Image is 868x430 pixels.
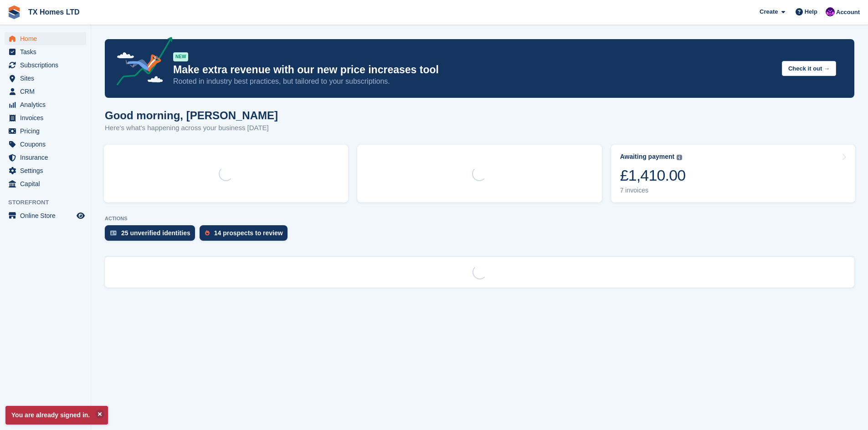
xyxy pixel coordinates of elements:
h1: Good morning, [PERSON_NAME] [105,109,278,121]
img: verify_identity-adf6edd0f0f0b5bbfe63781bf79b02c33cf7c696d77639b501bdc392416b5a36.svg [110,230,117,236]
span: Account [836,8,860,17]
a: menu [5,177,86,190]
div: NEW [173,52,188,61]
a: menu [5,98,86,111]
img: stora-icon-8386f47178a22dfd0bd8f6a31ec36ba5ce8667c1dd55bd0f319d3a0aa187defe.svg [7,5,21,19]
img: prospect-51fa495bee0391a8d652442698ab0144808aea92771e9ea1ae160a38d050c398.svg [205,230,210,236]
a: menu [5,32,86,45]
a: menu [5,125,86,137]
p: Here's what's happening across your business [DATE] [105,123,278,133]
a: 14 prospects to review [200,225,292,245]
span: Analytics [20,98,75,111]
span: Storefront [8,198,91,207]
a: menu [5,111,86,124]
button: Check it out → [782,61,836,76]
span: Coupons [20,138,75,151]
span: Capital [20,177,75,190]
a: menu [5,59,86,71]
p: Rooted in industry best practices, but tailored to your subscriptions. [173,76,775,86]
a: menu [5,85,86,98]
span: Pricing [20,125,75,137]
p: ACTIONS [105,216,854,222]
div: 25 unverified identities [121,229,190,237]
a: menu [5,72,86,85]
a: Preview store [75,210,86,221]
span: Create [760,7,778,16]
a: TX Homes LTD [25,5,83,20]
div: Awaiting payment [620,153,675,161]
span: Tasks [20,46,75,58]
a: menu [5,209,86,222]
span: Help [805,7,817,16]
span: Online Store [20,209,75,222]
img: Neil Riddell [826,7,835,16]
span: Home [20,32,75,45]
img: icon-info-grey-7440780725fd019a000dd9b08b2336e03edf1995a4989e88bcd33f0948082b44.svg [677,155,682,160]
img: price-adjustments-announcement-icon-8257ccfd72463d97f412b2fc003d46551f7dbcb40ab6d574587a9cd5c0d94... [109,37,173,89]
span: Sites [20,72,75,85]
a: menu [5,164,86,177]
span: CRM [20,85,75,98]
a: menu [5,151,86,164]
a: Awaiting payment £1,410.00 7 invoices [611,145,855,202]
a: menu [5,138,86,151]
span: Invoices [20,111,75,124]
div: £1,410.00 [620,166,686,185]
div: 7 invoices [620,187,686,194]
div: 14 prospects to review [214,229,283,237]
p: Make extra revenue with our new price increases tool [173,63,775,76]
span: Settings [20,164,75,177]
span: Subscriptions [20,59,75,71]
a: menu [5,46,86,58]
a: 25 unverified identities [105,225,200,245]
span: Insurance [20,151,75,164]
p: You are already signed in. [5,406,108,425]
